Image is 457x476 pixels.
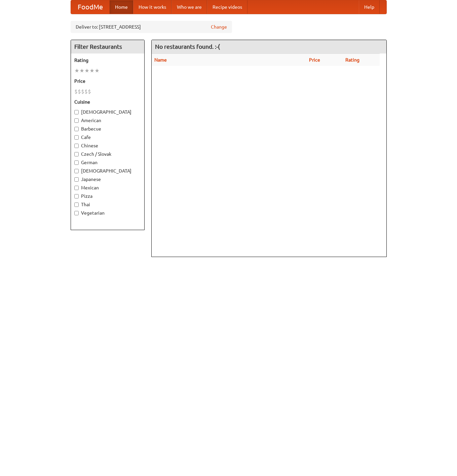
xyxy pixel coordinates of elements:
[88,88,91,95] li: $
[359,0,380,14] a: Help
[74,134,141,141] label: Cafe
[74,78,141,84] h5: Price
[345,57,359,63] a: Rating
[74,88,78,95] li: $
[74,184,141,191] label: Mexican
[207,0,247,14] a: Recipe videos
[74,144,79,148] input: Chinese
[74,57,141,64] h5: Rating
[74,99,141,105] h5: Cuisine
[74,176,141,183] label: Japanese
[81,88,84,95] li: $
[79,67,84,74] li: ★
[74,210,141,216] label: Vegetarian
[71,40,144,53] h4: Filter Restaurants
[74,203,79,207] input: Thai
[74,117,141,124] label: American
[74,135,79,140] input: Cafe
[74,168,141,174] label: [DEMOGRAPHIC_DATA]
[94,67,100,74] li: ★
[71,21,232,33] div: Deliver to: [STREET_ADDRESS]
[211,24,227,30] a: Change
[74,186,79,190] input: Mexican
[78,88,81,95] li: $
[74,201,141,208] label: Thai
[74,177,79,182] input: Japanese
[74,67,79,74] li: ★
[74,169,79,173] input: [DEMOGRAPHIC_DATA]
[74,152,79,156] input: Czech / Slovak
[74,142,141,149] label: Chinese
[74,211,79,215] input: Vegetarian
[84,88,88,95] li: $
[89,67,94,74] li: ★
[74,118,79,123] input: American
[133,0,172,14] a: How it works
[74,127,79,131] input: Barbecue
[84,67,89,74] li: ★
[74,110,79,114] input: [DEMOGRAPHIC_DATA]
[74,194,79,198] input: Pizza
[172,0,207,14] a: Who we are
[74,109,141,115] label: [DEMOGRAPHIC_DATA]
[74,193,141,199] label: Pizza
[110,0,133,14] a: Home
[71,0,110,14] a: FoodMe
[155,43,220,50] ng-pluralize: No restaurants found. :-(
[154,57,167,63] a: Name
[74,125,141,132] label: Barbecue
[309,57,320,63] a: Price
[74,159,141,166] label: German
[74,160,79,165] input: German
[74,151,141,157] label: Czech / Slovak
